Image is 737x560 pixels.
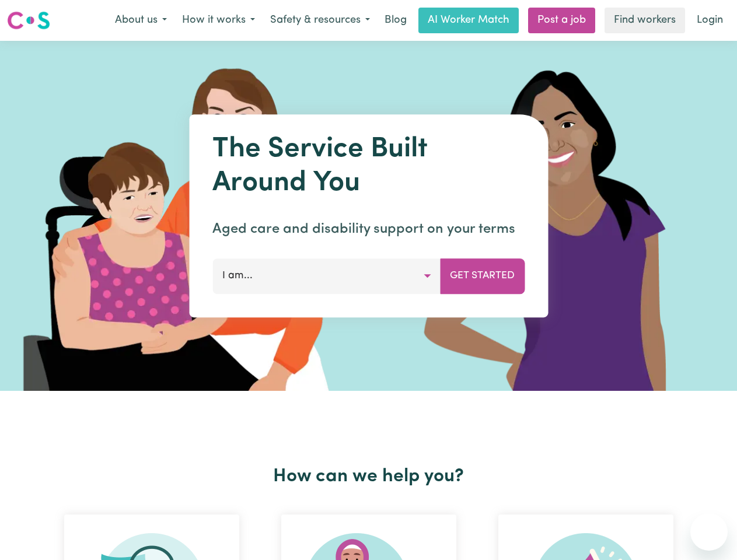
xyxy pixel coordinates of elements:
a: Blog [378,8,414,33]
a: Find workers [605,8,685,33]
a: Post a job [528,8,595,33]
a: AI Worker Match [418,8,519,33]
h2: How can we help you? [43,466,694,488]
iframe: Button to launch messaging window [690,513,728,551]
a: Login [690,8,730,33]
button: I am... [212,258,441,293]
button: About us [107,8,174,33]
button: How it works [174,8,263,33]
h1: The Service Built Around You [212,133,525,200]
button: Get Started [440,258,525,293]
img: Careseekers logo [7,10,50,31]
a: Careseekers logo [7,7,50,34]
button: Safety & resources [263,8,378,33]
p: Aged care and disability support on your terms [212,219,525,240]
